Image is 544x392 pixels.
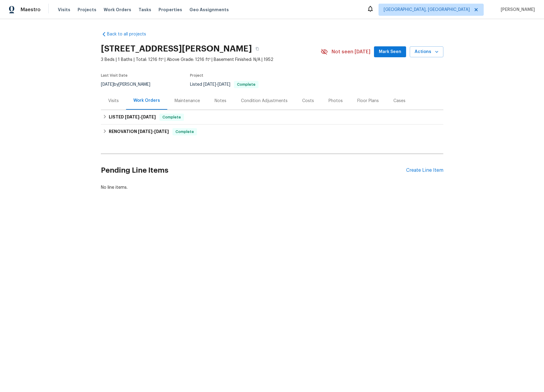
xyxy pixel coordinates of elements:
div: Notes [215,98,226,104]
span: 3 Beds | 1 Baths | Total: 1216 ft² | Above Grade: 1216 ft² | Basement Finished: N/A | 1952 [101,57,321,63]
span: Maestro [21,7,41,13]
div: Condition Adjustments [241,98,288,104]
div: Costs [302,98,314,104]
span: [DATE] [101,82,114,87]
span: [PERSON_NAME] [498,7,535,13]
span: [DATE] [154,129,169,134]
div: by [PERSON_NAME] [101,81,158,88]
span: - [203,82,230,87]
div: LISTED [DATE]-[DATE]Complete [101,110,443,125]
span: Not seen [DATE] [332,49,370,55]
span: - [125,115,156,119]
h6: LISTED [109,114,156,121]
div: Cases [393,98,405,104]
button: Actions [410,46,443,58]
a: Back to all projects [101,31,159,37]
div: Visits [108,98,119,104]
span: [DATE] [125,115,139,119]
span: Complete [160,114,183,120]
span: Project [190,74,203,77]
span: Visits [58,7,70,13]
h2: Pending Line Items [101,156,406,184]
span: Listed [190,82,259,87]
span: Actions [415,48,439,56]
div: Create Line Item [406,168,443,173]
span: [DATE] [138,129,152,134]
div: RENOVATION [DATE]-[DATE]Complete [101,125,443,139]
span: Projects [78,7,96,13]
span: Last Visit Date [101,74,128,77]
span: [GEOGRAPHIC_DATA], [GEOGRAPHIC_DATA] [384,7,470,13]
div: No line items. [101,184,443,191]
span: Geo Assignments [189,7,229,13]
h6: RENOVATION [109,128,169,135]
span: Complete [173,129,196,135]
span: Properties [159,7,182,13]
span: Work Orders [104,7,131,13]
span: [DATE] [141,115,156,119]
div: Maintenance [175,98,200,104]
span: Mark Seen [379,48,401,56]
span: Complete [235,83,258,86]
span: [DATE] [218,82,230,87]
span: [DATE] [203,82,216,87]
span: - [138,129,169,134]
div: Work Orders [133,98,160,104]
button: Mark Seen [374,46,406,58]
h2: [STREET_ADDRESS][PERSON_NAME] [101,46,252,52]
button: Copy Address [252,43,263,54]
div: Floor Plans [357,98,379,104]
div: Photos [329,98,343,104]
span: Tasks [139,8,151,12]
